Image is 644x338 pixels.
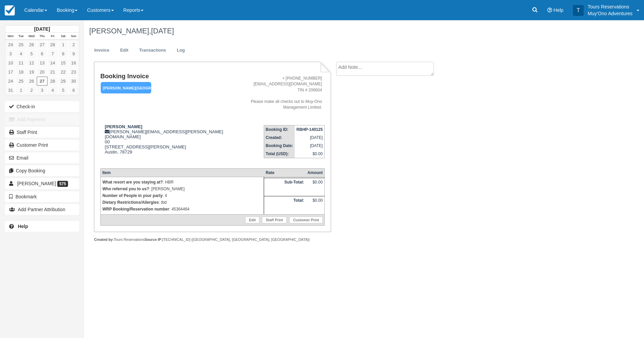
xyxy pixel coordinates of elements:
a: Customer Print [289,217,323,223]
a: 11 [16,58,26,67]
td: $0.00 [306,178,325,196]
strong: [DATE] [34,26,50,32]
th: Rate [264,169,306,177]
a: Staff Print [5,127,79,138]
a: 5 [58,86,68,95]
strong: Created by: [94,237,114,242]
a: 16 [68,58,79,67]
a: 12 [26,58,37,67]
a: 4 [16,49,26,58]
span: Help [553,7,563,13]
a: 3 [5,49,16,58]
th: Sun [68,33,79,40]
span: [DATE] [151,27,174,35]
th: Booking Date: [264,142,295,150]
button: Email [5,152,79,163]
a: 15 [58,58,68,67]
p: : 4 [102,192,262,199]
a: 1 [16,86,26,95]
th: Thu [37,33,47,40]
a: 7 [47,49,58,58]
a: 10 [5,58,16,67]
th: Sub-Total: [264,178,306,196]
a: 28 [47,40,58,49]
a: 27 [37,77,47,86]
td: $0.00 [306,196,325,215]
a: [PERSON_NAME] 575 [5,178,79,189]
button: Bookmark [5,191,79,202]
th: Sat [58,33,68,40]
a: 24 [5,40,16,49]
a: 8 [58,49,68,58]
a: 29 [58,77,68,86]
th: Tue [16,33,26,40]
button: Check-in [5,101,79,112]
p: Tours Reservations [588,3,633,10]
strong: Source IP: [144,237,162,242]
th: Total (USD): [264,150,295,158]
a: 6 [68,86,79,95]
strong: [PERSON_NAME] [105,124,142,129]
strong: Dietary Restrictions/Allergies [102,200,159,205]
td: [DATE] [295,142,325,150]
a: 24 [5,77,16,86]
a: Log [172,44,190,57]
h1: [PERSON_NAME], [89,27,562,35]
a: 19 [26,67,37,77]
a: 5 [26,49,37,58]
button: Copy Booking [5,165,79,176]
h1: Booking Invoice [100,73,228,80]
a: 20 [37,67,47,77]
a: 3 [37,86,47,95]
i: Help [547,8,552,12]
td: [DATE] [295,134,325,142]
a: 30 [68,77,79,86]
a: 14 [47,58,58,67]
th: Booking ID: [264,125,295,134]
a: 2 [68,40,79,49]
a: Customer Print [5,140,79,150]
a: 17 [5,67,16,77]
th: Fri [47,33,58,40]
a: 31 [5,86,16,95]
em: [PERSON_NAME][GEOGRAPHIC_DATA] [101,82,151,94]
a: 25 [16,40,26,49]
a: Invoice [89,44,115,57]
a: 26 [26,77,37,86]
strong: WRP Booking/Reservation number [102,207,169,212]
p: : tbd [102,199,262,206]
a: 2 [26,86,37,95]
a: Staff Print [262,217,287,223]
a: Help [5,221,79,232]
div: Tours Reservations [TECHNICAL_ID] ([GEOGRAPHIC_DATA], [GEOGRAPHIC_DATA], [GEOGRAPHIC_DATA]) [94,237,331,242]
span: [PERSON_NAME] [17,181,56,186]
td: $0.00 [295,150,325,158]
th: Item [100,169,264,177]
a: Transactions [134,44,171,57]
button: Add Payment [5,114,79,125]
th: Created: [264,134,295,142]
strong: What resort are you staying at? [102,180,163,185]
a: [PERSON_NAME][GEOGRAPHIC_DATA] [100,82,149,94]
a: 22 [58,67,68,77]
a: 1 [58,40,68,49]
a: 21 [47,67,58,77]
a: 26 [26,40,37,49]
a: Edit [115,44,133,57]
p: : HBR [102,179,262,186]
th: Amount [306,169,325,177]
a: 27 [37,40,47,49]
strong: Number of People in your party [102,193,163,198]
img: checkfront-main-nav-mini-logo.png [5,5,15,16]
a: 23 [68,67,79,77]
strong: Who referred you to us? [102,187,149,191]
button: Add Partner Attribution [5,204,79,215]
p: Muy'Ono Adventures [588,10,633,17]
a: 18 [16,67,26,77]
th: Total: [264,196,306,215]
b: Help [18,224,28,229]
a: 4 [47,86,58,95]
p: : 45364464 [102,206,262,213]
a: 6 [37,49,47,58]
div: [PERSON_NAME][EMAIL_ADDRESS][PERSON_NAME][DOMAIN_NAME] 00 [STREET_ADDRESS][PERSON_NAME] Austin, 7... [100,124,228,163]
